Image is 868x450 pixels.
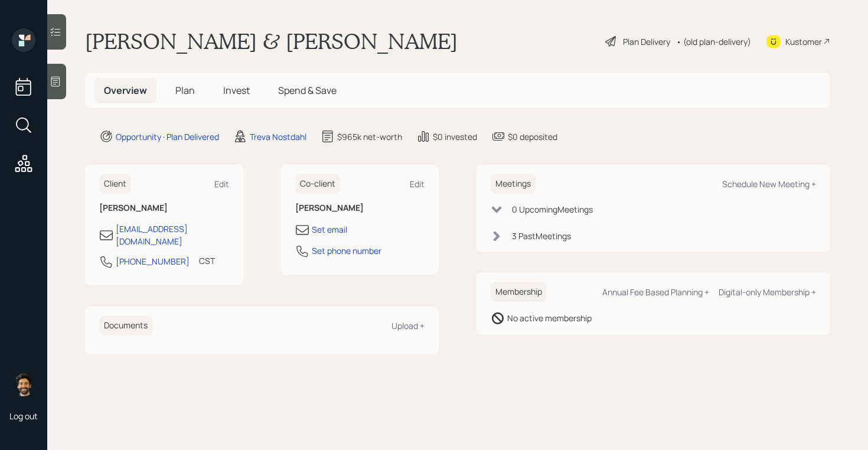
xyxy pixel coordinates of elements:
[99,316,152,335] h6: Documents
[116,223,229,247] div: [EMAIL_ADDRESS][DOMAIN_NAME]
[312,244,381,257] div: Set phone number
[295,203,425,213] h6: [PERSON_NAME]
[9,410,38,422] div: Log out
[491,174,536,194] h6: Meetings
[250,131,306,143] div: Treva Nostdahl
[512,203,593,216] div: 0 Upcoming Meeting s
[175,84,195,97] span: Plan
[337,131,402,143] div: $965k net-worth
[12,373,35,396] img: eric-schwartz-headshot.png
[223,84,250,97] span: Invest
[199,255,215,267] div: CST
[214,178,229,190] div: Edit
[785,35,822,48] div: Kustomer
[99,203,229,213] h6: [PERSON_NAME]
[104,84,147,97] span: Overview
[278,84,337,97] span: Spend & Save
[85,28,458,54] h1: [PERSON_NAME] & [PERSON_NAME]
[719,286,816,298] div: Digital-only Membership +
[116,255,190,268] div: [PHONE_NUMBER]
[602,286,709,298] div: Annual Fee Based Planning +
[295,174,340,194] h6: Co-client
[508,131,557,143] div: $0 deposited
[410,178,425,190] div: Edit
[491,282,547,302] h6: Membership
[623,35,670,48] div: Plan Delivery
[433,131,477,143] div: $0 invested
[722,178,816,190] div: Schedule New Meeting +
[99,174,131,194] h6: Client
[512,230,571,242] div: 3 Past Meeting s
[312,223,347,236] div: Set email
[676,35,751,48] div: • (old plan-delivery)
[116,131,219,143] div: Opportunity · Plan Delivered
[507,312,592,324] div: No active membership
[391,320,425,331] div: Upload +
